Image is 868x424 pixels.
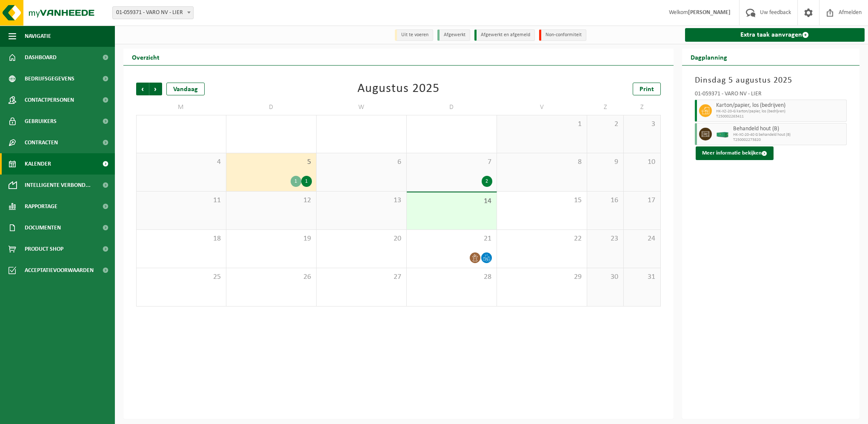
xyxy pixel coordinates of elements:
[407,100,497,115] td: D
[411,272,492,282] span: 28
[640,86,654,93] span: Print
[25,217,61,238] span: Documenten
[25,111,57,132] span: Gebruikers
[321,158,402,167] span: 6
[25,26,51,47] span: Navigatie
[628,158,656,167] span: 10
[166,83,205,95] div: Vandaag
[136,100,226,115] td: M
[411,197,492,206] span: 14
[501,196,582,205] span: 15
[321,272,402,282] span: 27
[141,272,222,282] span: 25
[685,28,865,42] a: Extra taak aanvragen
[628,234,656,244] span: 24
[591,272,619,282] span: 30
[395,29,433,41] li: Uit te voeren
[497,100,587,115] td: V
[501,120,582,129] span: 1
[301,176,312,187] div: 1
[482,176,492,187] div: 2
[539,29,586,41] li: Non-conformiteit
[633,83,661,95] a: Print
[321,234,402,244] span: 20
[25,238,63,260] span: Product Shop
[591,120,619,129] span: 2
[136,83,149,95] span: Vorige
[25,175,91,196] span: Intelligente verbond...
[25,47,57,68] span: Dashboard
[624,100,660,115] td: Z
[733,132,845,138] span: HK-XC-20-40 G behandeld hout (B)
[688,9,731,16] strong: [PERSON_NAME]
[141,158,222,167] span: 4
[25,196,57,217] span: Rapportage
[437,29,470,41] li: Afgewerkt
[474,29,535,41] li: Afgewerkt en afgemeld
[231,272,312,282] span: 26
[587,100,624,115] td: Z
[628,120,656,129] span: 3
[628,196,656,205] span: 17
[357,83,440,95] div: Augustus 2025
[25,153,51,175] span: Kalender
[628,272,656,282] span: 31
[25,68,74,89] span: Bedrijfsgegevens
[733,138,845,143] span: T250002273820
[716,102,845,109] span: Karton/papier, los (bedrijven)
[716,131,729,138] img: HK-XC-30-GN-00
[682,49,736,65] h2: Dagplanning
[141,196,222,205] span: 11
[123,49,168,65] h2: Overzicht
[591,196,619,205] span: 16
[501,272,582,282] span: 29
[411,158,492,167] span: 7
[695,91,847,100] div: 01-059371 - VARO NV - LIER
[411,234,492,244] span: 21
[149,83,162,95] span: Volgende
[696,146,774,160] button: Meer informatie bekijken
[317,100,407,115] td: W
[141,234,222,244] span: 18
[716,114,845,119] span: T250002263411
[733,126,845,132] span: Behandeld hout (B)
[226,100,317,115] td: D
[25,260,94,281] span: Acceptatievoorwaarden
[501,158,582,167] span: 8
[25,89,74,111] span: Contactpersonen
[231,196,312,205] span: 12
[501,234,582,244] span: 22
[112,6,194,19] span: 01-059371 - VARO NV - LIER
[113,7,193,19] span: 01-059371 - VARO NV - LIER
[716,109,845,114] span: HK-XZ-20-G karton/papier, los (bedrijven)
[321,196,402,205] span: 13
[291,176,301,187] div: 1
[591,234,619,244] span: 23
[591,158,619,167] span: 9
[695,74,847,87] h3: Dinsdag 5 augustus 2025
[231,158,312,167] span: 5
[25,132,58,153] span: Contracten
[231,234,312,244] span: 19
